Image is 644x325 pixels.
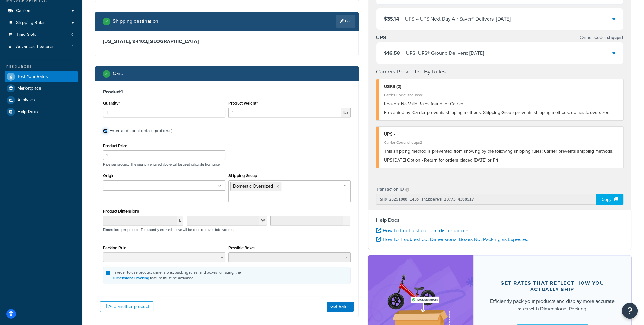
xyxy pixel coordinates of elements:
label: Product Dimensions [103,209,139,213]
p: Carrier Code: [580,33,623,42]
label: Quantity* [103,101,120,105]
label: Packing Rule [103,245,126,250]
a: Time Slots0 [5,29,78,41]
span: Carriers [16,8,32,14]
a: Test Your Rates [5,71,78,82]
span: This shipping method is prevented from showing by the following shipping rules: Carrier prevents ... [384,148,613,163]
a: Dimensional Packing [113,275,149,281]
div: Efficiently pack your products and display more accurate rates with Dimensional Packing. [488,297,616,313]
span: $16.58 [384,49,400,57]
button: Add another product [100,301,153,312]
input: 0 [103,108,225,117]
label: Shipping Group [228,173,257,178]
span: Advanced Features [16,44,54,49]
span: Help Docs [17,109,38,115]
p: Transaction ID [376,185,404,194]
span: Shipping Rules [16,20,46,26]
a: Shipping Rules [5,17,78,29]
h4: Help Docs [376,216,624,224]
div: Carrier prevents shipping methods, Shipping Group prevents shipping methods: domestic oversized [384,108,619,117]
label: Origin [103,173,114,178]
h2: Shipping destination : [113,18,160,24]
label: Product Weight* [228,101,258,105]
label: Possible Boxes [228,245,255,250]
span: $35.14 [384,15,399,22]
h4: Carriers Prevented By Rules [376,67,624,76]
span: 0 [71,32,73,37]
a: Edit [336,15,355,28]
a: Analytics [5,94,78,106]
span: Reason: [384,100,400,107]
span: Test Your Rates [17,74,48,80]
input: 0.00 [228,108,341,117]
p: Price per product. The quantity entered above will be used calculate total price. [101,162,352,167]
h3: Product 1 [103,89,351,95]
p: Dimensions per product. The quantity entered above will be used calculate total volume. [101,227,234,232]
button: Get Rates [327,302,354,312]
div: UPS - - UPS Next Day Air Saver® Delivers: [DATE] [405,15,511,23]
span: Prevented by: [384,109,411,116]
div: No Valid Rates found for Carrier [384,99,619,108]
li: Advanced Features [5,41,78,53]
div: Resources [5,64,78,69]
button: Open Resource Center [622,303,638,319]
h3: UPS [376,35,386,41]
span: 4 [71,44,73,49]
h2: Cart : [113,71,123,76]
input: Enter additional details (optional) [103,129,108,133]
div: Enter additional details (optional) [109,126,172,135]
a: Carriers [5,5,78,17]
h3: [US_STATE], 94103 , [GEOGRAPHIC_DATA] [103,38,351,45]
div: UPS - [384,130,619,139]
span: Domestic Oversized [233,183,273,189]
a: Help Docs [5,106,78,118]
span: Time Slots [16,32,36,37]
a: Marketplace [5,83,78,94]
div: Get rates that reflect how you actually ship [488,280,616,293]
a: How to Troubleshoot Dimensional Boxes Not Packing as Expected [376,236,529,243]
div: UPS - UPS® Ground Delivers: [DATE] [406,49,484,58]
div: Carrier Code: shqusps1 [384,91,619,99]
label: Product Price [103,143,127,148]
a: Advanced Features4 [5,41,78,53]
span: lbs [341,108,351,117]
li: Time Slots [5,29,78,41]
span: Analytics [17,98,35,103]
div: In order to use product dimensions, packing rules, and boxes for rating, the feature must be acti... [113,270,241,281]
div: USPS (2) [384,82,619,91]
span: L [177,216,183,225]
span: H [343,216,350,225]
span: Marketplace [17,86,41,91]
span: W [259,216,267,225]
a: How to troubleshoot rate discrepancies [376,227,469,234]
span: shqups1 [606,34,623,41]
div: Carrier Code: shqups2 [384,138,619,147]
div: Copy [596,194,623,205]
